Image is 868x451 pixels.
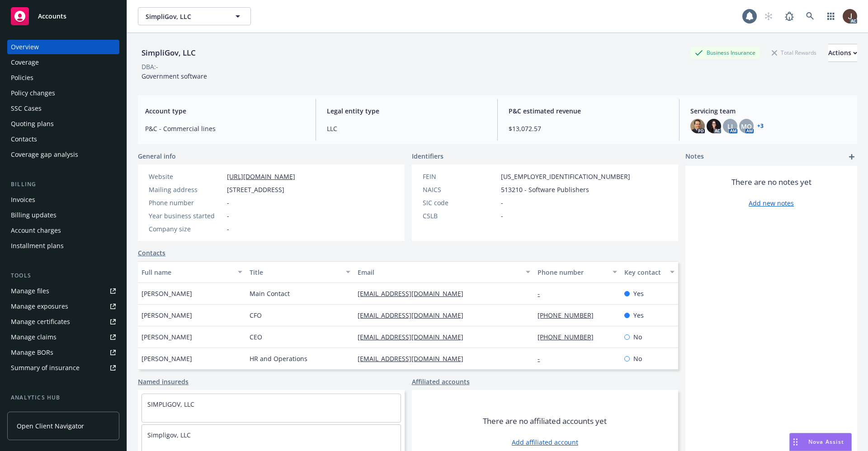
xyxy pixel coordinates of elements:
[250,289,290,298] span: Main Contact
[17,421,84,431] span: Open Client Navigator
[149,211,223,221] div: Year business started
[145,124,305,133] span: P&C - Commercial lines
[142,268,232,277] div: Full name
[142,310,192,320] span: [PERSON_NAME]
[538,333,601,341] a: [PHONE_NUMBER]
[138,248,165,258] a: Contacts
[11,361,80,375] div: Summary of insurance
[7,180,119,189] div: Billing
[423,185,497,194] div: NAICS
[757,123,764,129] a: +3
[142,289,192,298] span: [PERSON_NAME]
[7,4,119,29] a: Accounts
[509,106,668,116] span: P&C estimated revenue
[358,268,520,277] div: Email
[412,377,470,386] a: Affiliated accounts
[11,223,61,238] div: Account charges
[11,86,55,100] div: Policy changes
[707,119,721,133] img: photo
[11,101,42,116] div: SSC Cases
[7,208,119,222] a: Billing updates
[7,70,119,85] a: Policies
[142,354,192,363] span: [PERSON_NAME]
[538,311,601,319] a: [PHONE_NUMBER]
[227,172,295,181] a: [URL][DOMAIN_NAME]
[501,211,503,221] span: -
[11,284,49,298] div: Manage files
[7,86,119,100] a: Policy changes
[759,7,778,25] a: Start snowing
[146,12,224,21] span: SimpliGov, LLC
[741,122,752,131] span: MQ
[633,310,644,320] span: Yes
[138,47,199,59] div: SimpliGov, LLC
[7,299,119,314] a: Manage exposures
[149,198,223,207] div: Phone number
[7,132,119,146] a: Contacts
[138,377,189,386] a: Named insureds
[11,147,78,162] div: Coverage gap analysis
[145,106,305,116] span: Account type
[534,261,620,283] button: Phone number
[138,151,176,161] span: General info
[423,172,497,181] div: FEIN
[147,400,194,409] a: SIMPLIGOV, LLC
[7,330,119,344] a: Manage claims
[767,47,821,58] div: Total Rewards
[142,72,207,80] span: Government software
[801,7,819,25] a: Search
[731,177,811,188] span: There are no notes yet
[780,7,798,25] a: Report a Bug
[808,438,844,446] span: Nova Assist
[822,7,840,25] a: Switch app
[828,44,857,62] button: Actions
[621,261,678,283] button: Key contact
[727,122,733,131] span: LI
[11,330,57,344] div: Manage claims
[142,62,158,71] div: DBA: -
[509,124,668,133] span: $13,072.57
[11,208,57,222] div: Billing updates
[250,332,262,342] span: CEO
[7,361,119,375] a: Summary of insurance
[685,151,704,162] span: Notes
[250,310,262,320] span: CFO
[11,193,35,207] div: Invoices
[327,106,486,116] span: Legal entity type
[11,239,64,253] div: Installment plans
[7,55,119,70] a: Coverage
[7,117,119,131] a: Quoting plans
[423,198,497,207] div: SIC code
[11,315,70,329] div: Manage certificates
[250,354,307,363] span: HR and Operations
[358,311,471,319] a: [EMAIL_ADDRESS][DOMAIN_NAME]
[7,393,119,402] div: Analytics hub
[538,289,547,298] a: -
[7,147,119,162] a: Coverage gap analysis
[7,101,119,116] a: SSC Cases
[7,315,119,329] a: Manage certificates
[327,124,486,133] span: LLC
[358,289,471,298] a: [EMAIL_ADDRESS][DOMAIN_NAME]
[358,333,471,341] a: [EMAIL_ADDRESS][DOMAIN_NAME]
[538,268,607,277] div: Phone number
[11,299,68,314] div: Manage exposures
[789,433,852,451] button: Nova Assist
[538,354,547,363] a: -
[149,172,223,181] div: Website
[633,332,642,342] span: No
[624,268,665,277] div: Key contact
[501,172,630,181] span: [US_EMPLOYER_IDENTIFICATION_NUMBER]
[423,211,497,221] div: CSLB
[7,345,119,360] a: Manage BORs
[227,185,284,194] span: [STREET_ADDRESS]
[690,47,760,58] div: Business Insurance
[38,13,66,20] span: Accounts
[790,433,801,451] div: Drag to move
[7,271,119,280] div: Tools
[138,7,251,25] button: SimpliGov, LLC
[11,70,33,85] div: Policies
[846,151,857,162] a: add
[7,284,119,298] a: Manage files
